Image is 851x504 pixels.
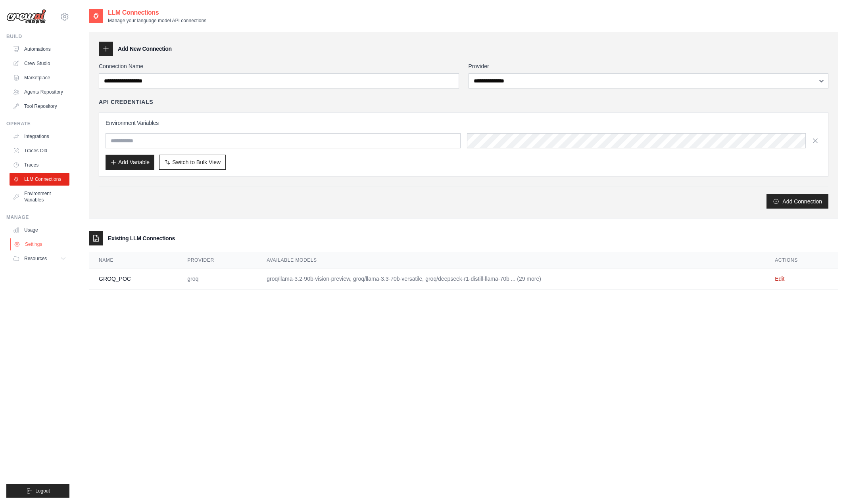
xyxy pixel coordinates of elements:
p: Manage your language model API connections [108,17,206,24]
h3: Environment Variables [106,119,822,127]
h3: Add New Connection [118,45,172,53]
a: Agents Repository [10,86,69,98]
button: Logout [6,484,69,498]
a: Edit [775,276,784,282]
h4: API Credentials [99,98,153,106]
div: Build [6,33,69,40]
a: Environment Variables [10,187,69,206]
button: Add Connection [766,194,828,209]
button: Add Variable [106,155,154,170]
label: Provider [469,62,829,70]
a: Usage [10,224,69,236]
a: Integrations [10,130,69,143]
a: Traces [10,159,69,171]
span: Logout [35,488,50,494]
a: Marketplace [10,71,69,84]
th: Name [89,252,178,268]
img: Logo [6,9,46,24]
a: Crew Studio [10,57,69,70]
button: Resources [10,252,69,265]
a: Automations [10,43,69,56]
td: groq [178,268,257,289]
h3: Existing LLM Connections [108,234,175,242]
div: Operate [6,121,69,127]
a: Traces Old [10,144,69,157]
span: Resources [24,255,47,262]
label: Connection Name [99,62,459,70]
td: groq/llama-3.2-90b-vision-preview, groq/llama-3.3-70b-versatile, groq/deepseek-r1-distill-llama-7... [257,268,765,289]
div: Manage [6,214,69,220]
td: GROQ_POC [89,268,178,289]
th: Provider [178,252,257,268]
h2: LLM Connections [108,8,206,17]
a: Settings [10,238,70,251]
th: Actions [765,252,838,268]
button: Switch to Bulk View [159,155,226,170]
a: Tool Repository [10,100,69,113]
span: Switch to Bulk View [172,158,221,166]
th: Available Models [257,252,765,268]
a: LLM Connections [10,173,69,186]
